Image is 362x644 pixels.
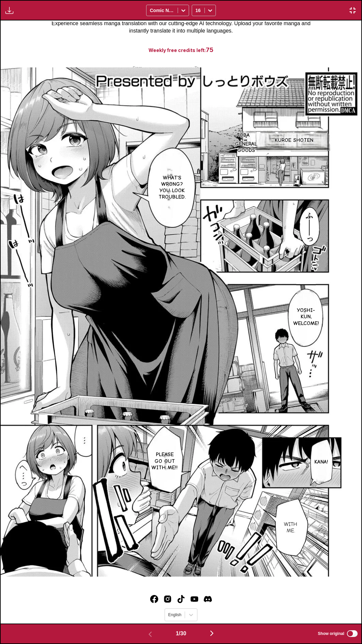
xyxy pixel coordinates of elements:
p: What's wrong? You look troubled. [157,173,187,202]
p: Kana! [313,458,329,467]
img: Next page [208,629,216,637]
img: Download translated images [5,6,13,14]
img: Manga Panel [1,67,361,577]
p: ・General goods [234,133,258,155]
p: Please go out with me!! [150,450,179,472]
input: Show original [347,630,358,637]
span: Show original [318,631,344,636]
img: Previous page [146,630,154,638]
p: With me. [282,520,300,535]
p: .Tobacco [234,131,261,140]
span: 1 / 30 [176,631,186,637]
p: Kuroe Shoten [274,136,315,145]
p: Yoshi-kun, welcome! [292,306,320,328]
